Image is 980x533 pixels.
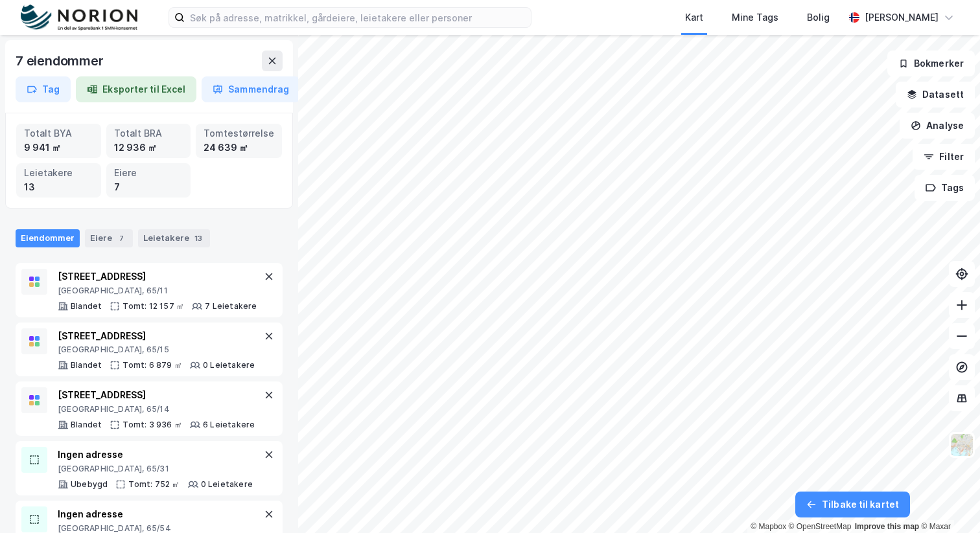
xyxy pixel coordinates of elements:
[685,10,703,25] div: Kart
[114,180,183,194] div: 7
[122,301,184,312] div: Tomt: 12 157 ㎡
[807,10,830,25] div: Bolig
[202,76,300,102] button: Sammendrag
[913,144,975,170] button: Filter
[896,82,975,108] button: Datasett
[114,126,183,141] div: Totalt BRA
[203,360,255,370] div: 0 Leietakere
[185,8,531,27] input: Søk på adresse, matrikkel, gårdeiere, leietakere eller personer
[58,328,255,344] div: [STREET_ADDRESS]
[138,229,210,247] div: Leietakere
[915,471,980,533] div: Kontrollprogram for chat
[789,522,852,531] a: OpenStreetMap
[915,471,980,533] iframe: Chat Widget
[58,286,257,296] div: [GEOGRAPHIC_DATA], 65/11
[855,522,919,531] a: Improve this map
[71,301,102,312] div: Blandet
[71,420,102,430] div: Blandet
[122,420,182,430] div: Tomt: 3 936 ㎡
[58,464,253,474] div: [GEOGRAPHIC_DATA], 65/31
[58,447,253,462] div: Ingen adresse
[205,301,257,312] div: 7 Leietakere
[24,141,93,155] div: 9 941 ㎡
[950,433,974,457] img: Z
[71,360,102,370] div: Blandet
[24,126,93,141] div: Totalt BYA
[58,345,255,355] div: [GEOGRAPHIC_DATA], 65/15
[58,387,255,403] div: [STREET_ADDRESS]
[24,166,93,180] div: Leietakere
[122,360,182,370] div: Tomt: 6 879 ㎡
[114,141,183,155] div: 12 936 ㎡
[16,51,106,71] div: 7 eiendommer
[192,232,205,245] div: 13
[85,229,133,247] div: Eiere
[76,76,196,102] button: Eksporter til Excel
[204,141,274,155] div: 24 639 ㎡
[115,232,128,245] div: 7
[24,180,93,194] div: 13
[865,10,939,25] div: [PERSON_NAME]
[887,51,975,76] button: Bokmerker
[201,479,253,490] div: 0 Leietakere
[900,113,975,139] button: Analyse
[58,404,255,414] div: [GEOGRAPHIC_DATA], 65/14
[751,522,786,531] a: Mapbox
[203,420,255,430] div: 6 Leietakere
[58,269,257,284] div: [STREET_ADDRESS]
[71,479,108,490] div: Ubebygd
[732,10,778,25] div: Mine Tags
[915,175,975,201] button: Tags
[16,76,71,102] button: Tag
[795,492,910,517] button: Tilbake til kartet
[16,229,80,247] div: Eiendommer
[21,5,137,31] img: norion-logo.80e7a08dc31c2e691866.png
[204,126,274,141] div: Tomtestørrelse
[114,166,183,180] div: Eiere
[58,506,253,522] div: Ingen adresse
[128,479,180,490] div: Tomt: 752 ㎡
